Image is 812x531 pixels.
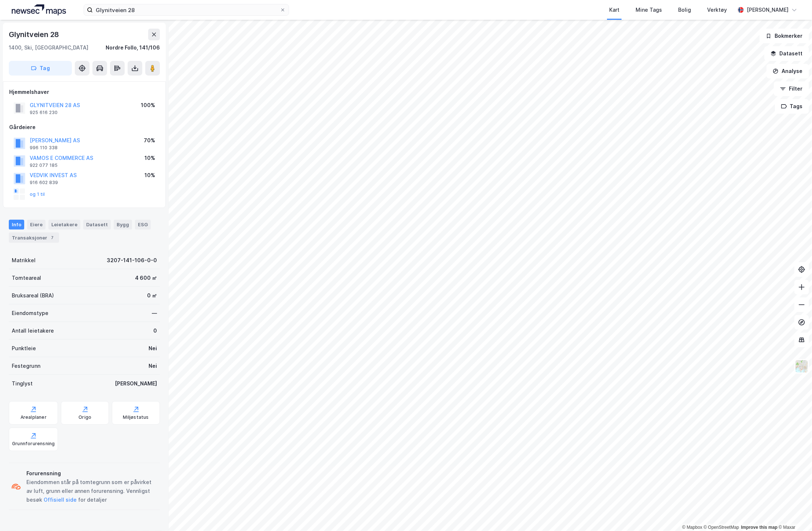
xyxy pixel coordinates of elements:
button: Tag [9,61,72,76]
div: Kart [609,6,619,14]
div: 922 077 185 [30,162,58,168]
button: Bokmerker [760,29,809,43]
a: Mapbox [682,525,702,530]
div: 1400, Ski, [GEOGRAPHIC_DATA] [9,43,88,52]
button: Analyse [767,64,809,78]
div: 916 602 839 [30,180,58,186]
div: 100% [141,101,155,110]
div: Punktleie [12,344,36,353]
div: Bruksareal (BRA) [12,291,54,300]
div: Info [9,220,24,229]
div: Nei [149,362,157,370]
div: Hjemmelshaver [9,88,160,96]
div: Matrikkel [12,256,36,265]
div: Antall leietakere [12,326,54,335]
img: logo.a4113a55bc3d86da70a041830d287a7e.svg [12,4,66,15]
div: Kontrollprogram for chat [775,496,812,531]
div: Tinglyst [12,379,33,388]
div: Festegrunn [12,362,40,370]
a: OpenStreetMap [704,525,739,530]
div: Eiere [27,220,45,229]
div: 70% [144,136,155,145]
input: Søk på adresse, matrikkel, gårdeiere, leietakere eller personer [93,4,280,15]
a: Improve this map [741,525,778,530]
div: Gårdeiere [9,123,160,132]
div: [PERSON_NAME] [115,379,157,388]
div: Grunnforurensning [12,441,55,447]
div: Arealplaner [21,414,47,420]
div: Transaksjoner [9,232,59,243]
button: Tags [775,99,809,114]
div: Nei [149,344,157,353]
div: 10% [145,171,155,180]
iframe: Chat Widget [775,496,812,531]
div: 0 [153,326,157,335]
div: Bolig [678,6,691,14]
div: Tomteareal [12,274,41,282]
div: Nordre Follo, 141/106 [106,43,160,52]
div: Verktøy [707,6,727,14]
div: Glynitveien 28 [9,29,61,40]
div: Origo [78,414,91,420]
button: Datasett [764,46,809,61]
div: Leietakere [48,220,80,229]
div: 10% [145,154,155,162]
div: Bygg [114,220,132,229]
button: Filter [774,81,809,96]
div: 7 [49,234,56,241]
div: — [152,309,157,318]
div: Eiendommen står på tomtegrunn som er påvirket av luft, grunn eller annen forurensning. Vennligst ... [26,478,157,504]
div: [PERSON_NAME] [747,6,789,14]
div: 4 600 ㎡ [135,274,157,282]
div: ESG [135,220,151,229]
div: Eiendomstype [12,309,48,318]
div: 3207-141-106-0-0 [107,256,157,265]
div: 996 110 338 [30,145,58,151]
div: 925 616 230 [30,110,58,116]
div: Datasett [83,220,111,229]
img: Z [795,359,809,373]
div: Forurensning [26,469,157,478]
div: Mine Tags [636,6,662,14]
div: 0 ㎡ [147,291,157,300]
div: Miljøstatus [123,414,149,420]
